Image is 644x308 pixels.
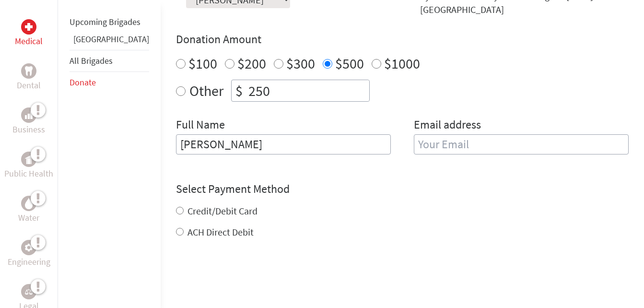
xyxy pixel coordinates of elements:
label: Credit/Debit Card [187,205,258,217]
img: Business [25,111,33,119]
input: Your Email [414,134,629,154]
label: $200 [237,54,266,72]
a: BusinessBusiness [12,107,45,136]
li: Panama [70,33,149,50]
li: Upcoming Brigades [70,12,149,33]
label: $100 [188,54,217,72]
label: ACH Direct Debit [187,226,254,238]
a: All Brigades [70,55,113,66]
iframe: reCAPTCHA [176,258,322,296]
label: Full Name [176,117,225,134]
div: Legal Empowerment [21,284,36,299]
a: WaterWater [18,196,39,225]
div: Dental [21,63,36,79]
img: Legal Empowerment [25,289,33,295]
a: EngineeringEngineering [8,240,50,269]
label: $500 [335,54,364,72]
li: All Brigades [70,50,149,72]
p: Public Health [4,167,53,180]
h4: Donation Amount [176,32,629,47]
input: Enter Amount [246,80,369,101]
a: Donate [70,77,96,88]
label: $1000 [384,54,420,72]
p: Engineering [8,255,50,269]
img: Public Health [25,154,33,164]
div: Business [21,107,36,123]
a: DentalDental [17,63,41,92]
a: Upcoming Brigades [70,16,141,27]
h4: Select Payment Method [176,181,629,197]
div: Engineering [21,240,36,255]
p: Medical [15,35,43,48]
div: Medical [21,19,36,35]
li: Donate [70,72,149,93]
img: Water [25,198,33,209]
p: Dental [17,79,41,92]
a: MedicalMedical [15,19,43,48]
label: $300 [286,54,315,72]
a: [GEOGRAPHIC_DATA] [73,34,149,45]
a: Public HealthPublic Health [4,152,53,180]
div: Water [21,196,36,211]
img: Dental [25,66,33,75]
p: Business [12,123,45,136]
label: Email address [414,117,481,134]
input: Enter Full Name [176,134,391,154]
label: Other [189,80,223,102]
img: Medical [25,23,33,31]
div: $ [232,80,246,101]
p: Water [18,211,39,225]
div: Public Health [21,152,36,167]
img: Engineering [25,244,33,251]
